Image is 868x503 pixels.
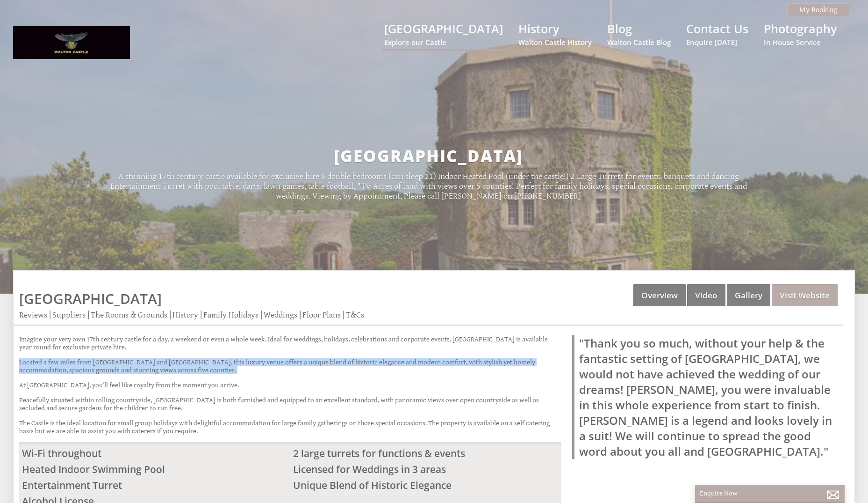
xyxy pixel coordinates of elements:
a: BlogWalton Castle Blog [607,21,671,47]
a: Visit Website [772,284,838,306]
li: Heated Indoor Swimming Pool [19,461,290,477]
li: Unique Blend of Historic Elegance [290,477,561,493]
a: The Rooms & Grounds [91,310,167,320]
h2: [GEOGRAPHIC_DATA] [96,145,761,167]
p: The Castle is the ideal location for small group holidays with delightful accommodation for large... [19,419,561,435]
small: In House Service [764,37,837,47]
a: Gallery [727,284,770,306]
p: Enquire Now [700,489,840,497]
a: PhotographyIn House Service [764,21,837,47]
a: Family Holidays [203,310,258,320]
a: T&Cs [346,310,364,320]
li: Entertainment Turret [19,477,290,493]
p: At [GEOGRAPHIC_DATA], you’ll feel like royalty from the moment you arrive. [19,381,561,389]
blockquote: "Thank you so much, without your help & the fantastic setting of [GEOGRAPHIC_DATA], we would not ... [572,335,838,459]
small: Explore our Castle [384,37,503,47]
a: Overview [633,284,686,306]
p: A stunning 17th century castle available for exclusive hire 8 double bedrooms (can sleep 21) Indo... [96,171,761,201]
a: My Booking [787,3,849,16]
small: Enquire [DATE] [686,37,748,47]
small: Walton Castle Blog [607,37,671,47]
li: 2 large turrets for functions & events [290,445,561,461]
a: Contact UsEnquire [DATE] [686,21,748,47]
p: Imagine your very own 17th century castle for a day, a weekend or even a whole week. Ideal for we... [19,335,561,351]
p: Peacefully situated within rolling countryside, [GEOGRAPHIC_DATA] is both furnished and equipped ... [19,396,561,412]
a: Weddings [264,310,297,320]
small: Walton Castle History [518,37,592,47]
a: Video [687,284,725,306]
a: History [172,310,198,320]
li: Licensed for Weddings in 3 areas [290,461,561,477]
a: [GEOGRAPHIC_DATA]Explore our Castle [384,21,503,47]
a: HistoryWalton Castle History [518,21,592,47]
a: Floor Plans [302,310,341,320]
li: Wi-Fi throughout [19,445,290,461]
a: [GEOGRAPHIC_DATA] [19,289,162,308]
p: Located a few miles from [GEOGRAPHIC_DATA] and [GEOGRAPHIC_DATA], this luxury venue offers a uniq... [19,358,561,374]
img: Walton Castle [13,26,130,59]
a: Suppliers [52,310,86,320]
a: Reviews [19,310,47,320]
